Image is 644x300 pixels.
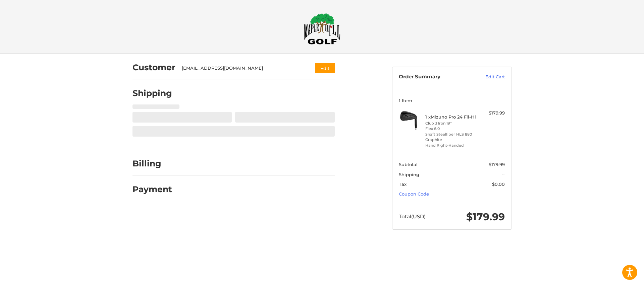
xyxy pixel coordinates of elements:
h4: 1 x Mizuno Pro 24 Fli-Hi [425,114,477,120]
a: Edit Cart [471,74,505,80]
li: Club 3 Iron 19° [425,121,477,126]
li: Flex 6.0 [425,126,477,132]
span: $0.00 [492,181,505,187]
h2: Shipping [132,88,172,98]
span: -- [501,172,505,177]
span: Tax [399,181,407,187]
iframe: Google Customer Reviews [589,282,644,300]
h2: Customer [132,62,175,73]
li: Hand Right-Handed [425,143,477,148]
a: Coupon Code [399,191,429,197]
span: $179.99 [489,162,505,167]
span: $179.99 [466,211,505,223]
h2: Payment [132,184,172,195]
span: Total (USD) [399,213,426,220]
span: Shipping [399,172,419,177]
h3: 1 Item [399,98,505,103]
button: Edit [315,63,335,73]
h3: Order Summary [399,74,471,80]
div: $179.99 [478,110,505,117]
li: Shaft Steelfiber HLS 880 Graphite [425,132,477,143]
h2: Billing [132,158,172,169]
span: Subtotal [399,162,418,167]
div: [EMAIL_ADDRESS][DOMAIN_NAME] [182,65,302,72]
img: Maple Hill Golf [304,13,340,45]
